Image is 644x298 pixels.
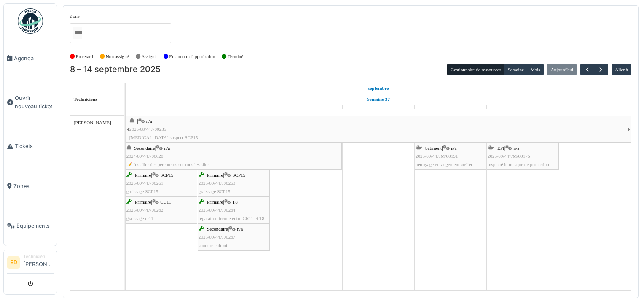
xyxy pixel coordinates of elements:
[126,189,158,194] span: garissage SCP15
[160,172,173,177] span: SCP15
[488,144,558,169] div: |
[7,256,20,269] li: ED
[199,225,269,250] div: |
[207,199,223,204] span: Primaire
[612,64,631,75] button: Aller à
[199,216,264,221] span: réparation tremie entre CR11 et T8
[7,253,54,274] a: ED Technicien[PERSON_NAME]
[497,145,504,150] span: EPI
[547,64,577,75] button: Aujourd'hui
[169,53,215,60] label: En attente d'approbation
[135,172,151,177] span: Primaire
[370,105,387,115] a: 11 septembre 2025
[514,145,520,150] span: n/a
[4,206,57,246] a: Équipements
[199,234,236,239] span: 2025/09/447/00267
[126,144,341,169] div: |
[74,97,97,102] span: Techniciens
[366,83,391,94] a: 8 septembre 2025
[4,126,57,166] a: Tickets
[504,64,527,75] button: Semaine
[15,94,54,110] span: Ouvrir nouveau ticket
[15,142,54,150] span: Tickets
[224,105,244,115] a: 9 septembre 2025
[199,198,269,223] div: |
[23,253,54,260] div: Technicien
[70,64,161,75] h2: 8 – 14 septembre 2025
[129,135,198,140] span: [MEDICAL_DATA] suspect SCP15
[4,166,57,206] a: Zones
[146,118,152,123] span: n/a
[126,162,209,167] span: 📝 Installer des percuteurs sur tous les silos
[76,53,93,60] label: En retard
[129,117,628,142] div: |
[513,105,533,115] a: 13 septembre 2025
[199,180,236,185] span: 2025/09/447/00263
[199,189,231,194] span: graissage SCP15
[126,180,164,185] span: 2025/09/447/00261
[142,53,157,60] label: Assigné
[134,145,155,150] span: Secondaire
[154,105,169,115] a: 8 septembre 2025
[416,153,458,158] span: 2025/09/447/M/00191
[447,64,504,75] button: Gestionnaire de ressources
[488,162,549,167] span: inspecté le masque de protection
[416,162,472,167] span: nettoyage et rangement atelier
[297,105,316,115] a: 10 septembre 2025
[586,105,605,115] a: 14 septembre 2025
[14,54,54,62] span: Agenda
[135,199,151,204] span: Primaire
[580,64,594,76] button: Précédent
[70,13,80,20] label: Zone
[126,216,153,221] span: graissage cr11
[126,207,164,212] span: 2025/09/447/00262
[129,126,166,132] span: 2025/08/447/00235
[126,198,196,223] div: |
[16,222,54,230] span: Équipements
[199,171,269,196] div: |
[23,253,54,271] li: [PERSON_NAME]
[232,172,245,177] span: SCP15
[13,182,54,190] span: Zones
[199,243,229,248] span: soudure caliboti
[106,53,129,60] label: Non assigné
[425,145,442,150] span: bâtiment
[126,153,164,158] span: 2024/09/447/00020
[207,172,223,177] span: Primaire
[451,145,457,150] span: n/a
[237,226,243,231] span: n/a
[228,53,243,60] label: Terminé
[594,64,608,76] button: Suivant
[4,38,57,78] a: Agenda
[74,120,111,125] span: [PERSON_NAME]
[18,8,43,34] img: Badge_color-CXgf-gQk.svg
[207,226,228,231] span: Secondaire
[164,145,170,150] span: n/a
[126,171,196,196] div: |
[416,144,486,169] div: |
[199,207,236,212] span: 2025/09/447/00264
[73,27,82,39] input: Tous
[232,199,237,204] span: T8
[365,94,392,105] a: Semaine 37
[488,153,530,158] span: 2025/09/447/M/00175
[4,78,57,126] a: Ouvrir nouveau ticket
[441,105,460,115] a: 12 septembre 2025
[160,199,171,204] span: CC11
[527,64,544,75] button: Mois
